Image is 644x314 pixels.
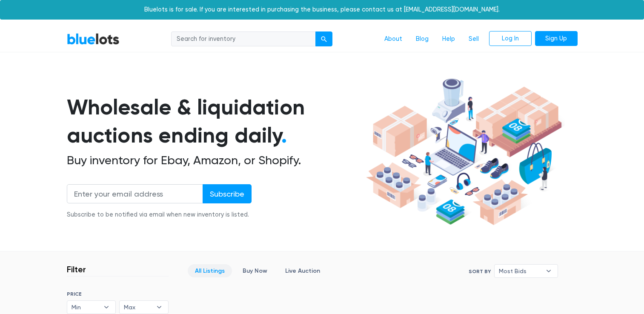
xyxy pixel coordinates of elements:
div: Subscribe to be notified via email when new inventory is listed. [67,210,252,220]
a: Buy Now [235,264,275,277]
h6: PRICE [67,291,169,297]
a: BlueLots [67,33,120,45]
input: Enter your email address [67,184,203,203]
a: Log In [489,31,532,46]
a: Blog [409,31,435,47]
a: Live Auction [278,264,327,277]
a: About [378,31,409,47]
h1: Wholesale & liquidation auctions ending daily [67,93,363,150]
span: Min [72,301,100,314]
a: All Listings [188,264,232,277]
a: Sell [462,31,486,47]
input: Search for inventory [171,31,316,47]
a: Sign Up [535,31,578,46]
a: Help [435,31,462,47]
label: Sort By [469,268,491,275]
b: ▾ [150,301,168,314]
h3: Filter [67,264,86,274]
b: ▾ [540,265,558,277]
b: ▾ [97,301,115,314]
input: Subscribe [203,184,252,203]
span: Max [124,301,152,314]
span: Most Bids [499,265,541,277]
span: . [281,123,287,148]
h2: Buy inventory for Ebay, Amazon, or Shopify. [67,153,363,168]
img: hero-ee84e7d0318cb26816c560f6b4441b76977f77a177738b4e94f68c95b2b83dbb.png [363,74,565,229]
